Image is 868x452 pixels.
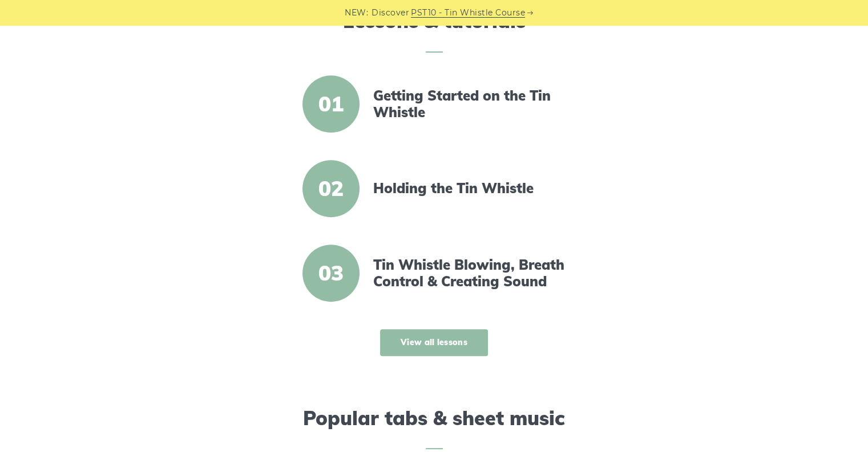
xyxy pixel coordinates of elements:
[380,329,488,356] a: View all lessons
[345,6,368,19] span: NEW:
[373,180,570,197] a: Holding the Tin Whistle
[302,245,360,302] span: 03
[112,407,756,450] h2: Popular tabs & sheet music
[302,75,360,133] span: 01
[373,257,570,290] a: Tin Whistle Blowing, Breath Control & Creating Sound
[372,6,409,19] span: Discover
[411,6,525,19] a: PST10 - Tin Whistle Course
[112,10,756,53] h2: Lessons & tutorials
[302,160,360,217] span: 02
[373,87,570,121] a: Getting Started on the Tin Whistle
